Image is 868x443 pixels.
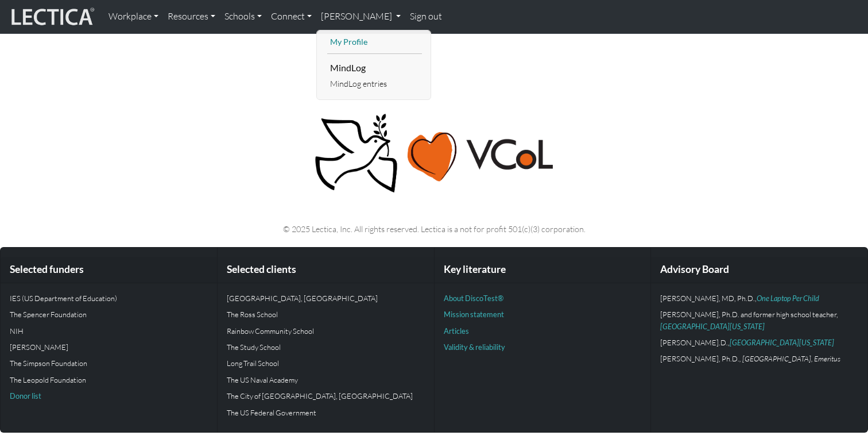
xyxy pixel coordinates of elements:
[227,357,425,369] p: Long Trail School
[444,310,504,319] a: Mission statement
[163,5,220,29] a: Resources
[227,390,425,402] p: The City of [GEOGRAPHIC_DATA], [GEOGRAPHIC_DATA]
[327,35,422,91] ul: [PERSON_NAME]
[435,257,651,283] div: Key literature
[220,5,266,29] a: Schools
[730,338,834,347] a: [GEOGRAPHIC_DATA][US_STATE]
[227,325,425,337] p: Rainbow Community School
[444,294,503,303] a: About DiscoTest®
[62,222,806,236] p: © 2025 Lectica, Inc. All rights reserved. Lectica is a not for profit 501(c)(3) corporation.
[660,322,765,331] a: [GEOGRAPHIC_DATA][US_STATE]
[266,5,316,29] a: Connect
[757,294,819,303] a: One Laptop Per Child
[660,292,858,304] p: [PERSON_NAME], MD, Ph.D.,
[405,5,447,29] a: Sign out
[10,374,208,386] p: The Leopold Foundation
[227,374,425,386] p: The US Naval Academy
[104,5,163,29] a: Workplace
[10,325,208,337] p: NIH
[444,326,469,336] a: Articles
[10,292,208,304] p: IES (US Department of Education)
[227,292,425,304] p: [GEOGRAPHIC_DATA], [GEOGRAPHIC_DATA]
[660,309,858,332] p: [PERSON_NAME], Ph.D. and former high school teacher,
[10,309,208,320] p: The Spencer Foundation
[10,391,41,400] a: Donor list
[227,309,425,320] p: The Ross School
[739,354,840,363] em: , [GEOGRAPHIC_DATA], Emeritus
[1,257,217,283] div: Selected funders
[327,77,422,91] a: MindLog entries
[227,407,425,418] p: The US Federal Government
[316,5,405,29] a: [PERSON_NAME]
[10,357,208,369] p: The Simpson Foundation
[227,341,425,353] p: The Study School
[311,112,557,195] img: Peace, love, VCoL
[651,257,867,283] div: Advisory Board
[444,342,505,352] a: Validity & reliability
[660,353,858,364] p: [PERSON_NAME], Ph.D.
[10,341,208,353] p: [PERSON_NAME]
[9,6,95,28] img: lecticalive
[327,59,422,77] li: MindLog
[218,257,434,283] div: Selected clients
[327,35,422,49] a: My Profile
[660,337,858,348] p: [PERSON_NAME].D.,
